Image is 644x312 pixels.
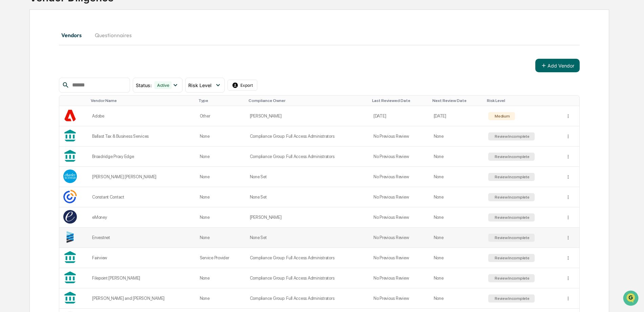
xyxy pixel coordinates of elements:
[65,98,85,103] div: Toggle SortBy
[23,52,111,58] div: Start new chat
[4,82,46,95] a: 🖐️Preclearance
[92,276,192,281] div: Filepoint [PERSON_NAME]
[430,126,485,147] td: None
[249,98,367,103] div: Toggle SortBy
[115,54,123,62] button: Start new chat
[14,98,43,105] span: Data Lookup
[92,134,192,139] div: Ballast Tax & Business Services
[493,215,530,220] div: Review Incomplete
[196,207,246,228] td: None
[7,86,12,91] div: 🖐️
[493,195,530,200] div: Review Incomplete
[493,154,530,159] div: Review Incomplete
[92,174,192,179] div: [PERSON_NAME] [PERSON_NAME]
[369,268,430,288] td: No Previous Review
[92,154,192,159] div: Broadridge Proxy Edge
[246,147,369,167] td: Compliance Group: Full Access Administrators
[196,167,246,187] td: None
[59,27,89,43] button: Vendors
[228,80,257,90] button: Export
[14,85,44,92] span: Preclearance
[622,290,641,308] iframe: Open customer support
[63,170,77,183] img: Vendor Logo
[246,187,369,207] td: None Set
[246,207,369,228] td: [PERSON_NAME]
[369,207,430,228] td: No Previous Review
[369,288,430,309] td: No Previous Review
[369,187,430,207] td: No Previous Review
[430,106,485,126] td: [DATE]
[7,52,19,64] img: 1746055101610-c473b297-6a78-478c-a979-82029cc54cd1
[188,82,212,88] span: Risk Level
[196,187,246,207] td: None
[89,27,137,43] button: Questionnaires
[49,86,55,91] div: 🗄️
[92,215,192,220] div: eMoney
[246,106,369,126] td: [PERSON_NAME]
[67,114,82,120] span: Pylon
[136,82,152,88] span: Status :
[493,175,530,179] div: Review Incomplete
[92,296,192,301] div: [PERSON_NAME] and [PERSON_NAME]
[430,248,485,268] td: None
[493,296,530,301] div: Review Incomplete
[369,248,430,268] td: No Previous Review
[369,106,430,126] td: [DATE]
[493,134,530,139] div: Review Incomplete
[92,113,192,119] div: Adobe
[7,99,12,104] div: 🔎
[63,210,77,224] img: Vendor Logo
[246,228,369,248] td: None Set
[7,14,123,25] p: How can we help?
[4,95,45,107] a: 🔎Data Lookup
[567,98,577,103] div: Toggle SortBy
[430,167,485,187] td: None
[246,268,369,288] td: Compliance Group: Full Access Administrators
[196,126,246,147] td: None
[372,98,427,103] div: Toggle SortBy
[92,235,192,240] div: Envestnet
[91,98,193,103] div: Toggle SortBy
[369,167,430,187] td: No Previous Review
[63,190,77,203] img: Vendor Logo
[246,288,369,309] td: Compliance Group: Full Access Administrators
[196,147,246,167] td: None
[430,268,485,288] td: None
[198,98,243,103] div: Toggle SortBy
[246,248,369,268] td: Compliance Group: Full Access Administrators
[196,106,246,126] td: Other
[56,85,84,92] span: Attestations
[196,248,246,268] td: Service Provider
[493,256,530,260] div: Review Incomplete
[154,81,172,89] div: Active
[432,98,482,103] div: Toggle SortBy
[63,109,77,122] img: Vendor Logo
[493,276,530,281] div: Review Incomplete
[535,59,580,72] button: Add Vendor
[59,27,580,43] div: secondary tabs example
[430,228,485,248] td: None
[92,194,192,200] div: Constant Contact
[493,114,510,119] div: Medium
[196,268,246,288] td: None
[246,167,369,187] td: None Set
[196,288,246,309] td: None
[430,207,485,228] td: None
[430,187,485,207] td: None
[246,126,369,147] td: Compliance Group: Full Access Administrators
[48,114,82,120] a: Powered byPylon
[196,228,246,248] td: None
[46,82,87,95] a: 🗄️Attestations
[23,58,86,64] div: We're available if you need us!
[369,147,430,167] td: No Previous Review
[487,98,559,103] div: Toggle SortBy
[369,126,430,147] td: No Previous Review
[430,288,485,309] td: None
[430,147,485,167] td: None
[369,228,430,248] td: No Previous Review
[63,230,77,244] img: Vendor Logo
[92,255,192,260] div: Fairview
[493,235,530,240] div: Review Incomplete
